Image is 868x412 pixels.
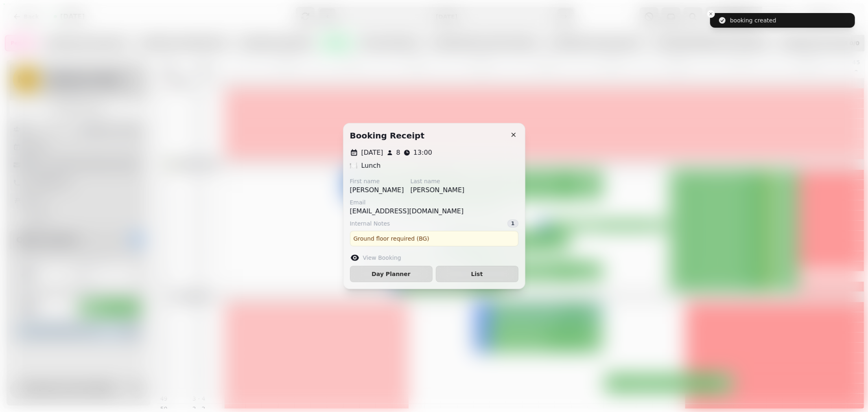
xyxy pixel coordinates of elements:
p: 🍽️ [350,161,358,171]
p: 8 [396,148,400,158]
button: List [436,266,518,282]
div: Ground floor required (BG) [350,231,518,246]
p: [PERSON_NAME] [350,185,404,195]
p: 13:00 [413,148,432,158]
label: First name [350,177,404,185]
h2: Booking receipt [350,130,425,141]
p: [EMAIL_ADDRESS][DOMAIN_NAME] [350,206,464,216]
p: Lunch [361,161,381,171]
span: List [443,271,512,277]
label: View Booking [363,254,401,262]
p: [PERSON_NAME] [410,185,464,195]
p: [DATE] [361,148,383,158]
div: 1 [507,219,518,228]
span: Day Planner [357,271,426,277]
label: Email [350,198,464,206]
button: Day Planner [350,266,433,282]
label: Last name [410,177,464,185]
span: Internal Notes [350,219,390,228]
